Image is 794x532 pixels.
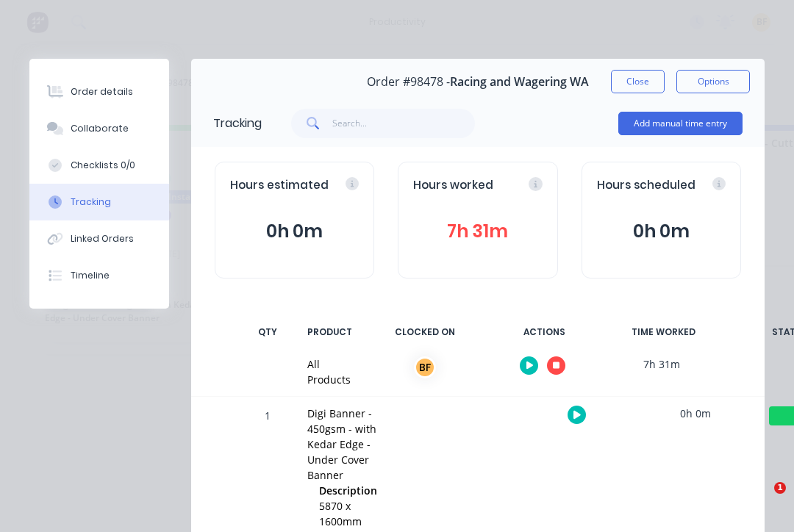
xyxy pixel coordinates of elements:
div: All Products [307,356,351,387]
span: Hours scheduled [597,177,695,194]
button: Close [611,70,665,93]
div: TIME WORKED [608,317,718,348]
span: Hours worked [413,177,493,194]
iframe: Intercom live chat [744,482,779,517]
span: Order #98478 - [367,75,450,89]
button: Collaborate [29,110,169,147]
span: 5870 x 1600mm [319,499,362,528]
button: Options [676,70,750,93]
div: Tracking [71,195,111,209]
div: PRODUCT [298,317,361,348]
div: Collaborate [71,122,129,135]
button: Timeline [29,257,169,294]
div: CLOCKED ON [370,317,480,348]
span: Description [319,483,377,498]
span: 1 [774,482,786,494]
span: Hours estimated [230,177,329,194]
button: 7h 31m [413,218,542,245]
button: Linked Orders [29,220,169,257]
div: 0h 0m [640,397,751,430]
button: Tracking [29,184,169,220]
div: Digi Banner - 450gsm - with Kedar Edge - Under Cover Banner [307,406,385,483]
div: BF [414,356,436,378]
button: Order details [29,73,169,110]
button: Checklists 0/0 [29,147,169,184]
button: 0h 0m [230,218,359,245]
button: 0h 0m [597,218,726,245]
input: Search... [332,109,476,138]
div: 7h 31m [607,348,717,381]
button: Add manual time entry [618,112,743,135]
div: QTY [246,317,290,348]
span: Racing and Wagering WA [450,75,589,89]
div: ACTIONS [489,317,599,348]
div: Linked Orders [71,232,134,245]
div: Tracking [213,115,262,132]
div: Order details [71,85,133,98]
div: Timeline [71,269,110,282]
div: Checklists 0/0 [71,159,135,172]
